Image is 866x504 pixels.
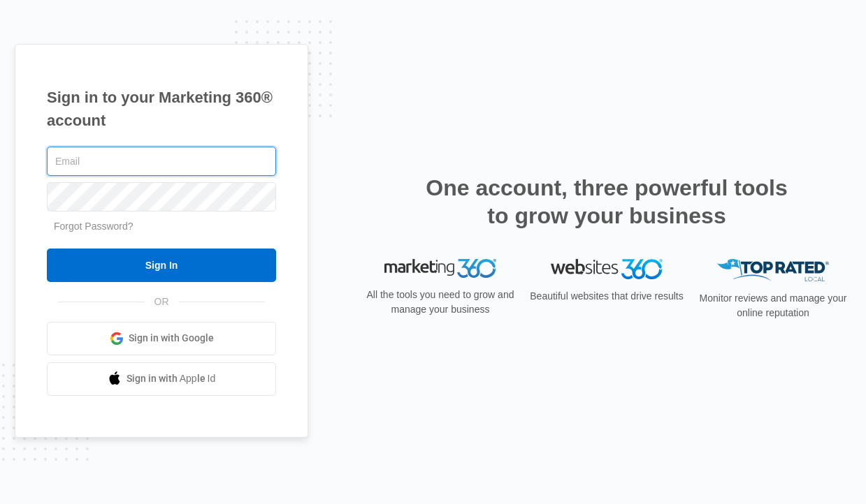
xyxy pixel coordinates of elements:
[47,362,276,396] a: Sign in with Apple Id
[421,174,792,230] h2: One account, three powerful tools to grow your business
[129,331,214,346] span: Sign in with Google
[717,259,829,282] img: Top Rated Local
[47,322,276,355] a: Sign in with Google
[47,147,276,176] input: Email
[54,221,133,232] a: Forgot Password?
[695,291,851,320] p: Monitor reviews and manage your online reputation
[551,259,663,279] img: Websites 360
[145,295,179,309] span: OR
[384,259,496,279] img: Marketing 360
[47,86,276,132] h1: Sign in to your Marketing 360® account
[127,371,216,386] span: Sign in with Apple Id
[47,249,276,282] input: Sign In
[362,288,519,317] p: All the tools you need to grow and manage your business
[528,289,685,304] p: Beautiful websites that drive results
